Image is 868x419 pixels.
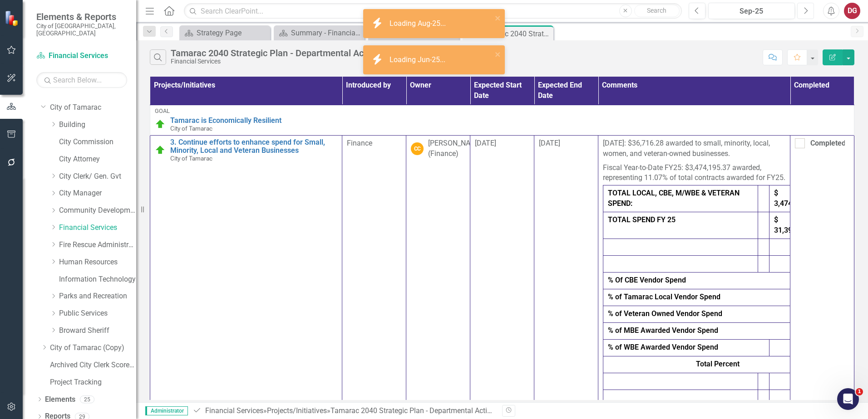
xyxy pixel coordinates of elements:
strong: % of Veteran Owned Vendor Spend [608,309,722,318]
div: Loading Aug-25... [390,19,448,29]
a: Financial Services [59,223,136,233]
strong: $ 31,391,212.59 [774,215,821,234]
strong: % of WBE Awarded Vendor Spend [608,343,718,351]
a: Public Services [59,308,136,319]
input: Search Below... [36,72,127,88]
a: Information Technology [59,274,136,285]
div: Tamarac 2040 Strategic Plan - Departmental Action Plan [480,28,551,39]
div: Strategy Page [197,27,268,39]
a: Strategy Page [182,27,268,39]
div: Financial Services [171,58,399,65]
a: City of Tamarac [50,102,136,113]
a: 3. Continue efforts to enhance spend for Small, Minority, Local and Veteran Businesses [170,138,337,154]
div: Tamarac 2040 Strategic Plan - Departmental Action Plan [330,406,512,415]
strong: % Of CBE Vendor Spend [608,276,686,284]
div: Summary - Financial Services Administration (1501) [291,27,362,39]
img: In Progress [155,119,166,130]
a: City Clerk/ Gen. Gvt [59,171,136,182]
button: DG [844,3,860,19]
strong: $ 3,474,195.37 [774,189,817,208]
a: Community Development [59,205,136,216]
p: [DATE]: $36,716.28 awarded to small, minority, local, women, and veteran-owned businesses. [603,138,785,161]
a: Financial Services [205,406,263,415]
a: Financial Services [36,51,127,61]
strong: % of Tamarac Local Vendor Spend [608,292,720,301]
span: City of Tamarac [170,155,212,162]
p: Fiscal Year-to-Date FY25: $3,474,195.37 awarded, representing 11.07% of total contracts awarded f... [603,161,785,185]
span: Administrator [145,406,188,415]
a: Elements [45,395,75,405]
a: City Attorney [59,154,136,165]
strong: % of MBE Awarded Vendor Spend [608,326,718,335]
span: [DATE] [539,139,560,147]
button: close [495,49,501,59]
div: » » [192,406,495,416]
a: City of Tamarac (Copy) [50,343,136,353]
strong: Total Percent [696,360,740,368]
strong: TOTAL LOCAL, CBE, M/WBE & VETERAN SPEND: [608,189,740,208]
div: Sep-25 [711,6,792,17]
div: Tamarac 2040 Strategic Plan - Departmental Action Plan [171,48,399,58]
button: Search [634,5,680,17]
button: close [495,13,501,23]
div: Goal [155,108,849,114]
strong: TOTAL SPEND FY 25 [608,215,676,224]
img: ClearPoint Strategy [5,10,20,26]
a: Project Tracking [50,377,136,388]
div: Loading Jun-25... [390,55,448,65]
td: Double-Click to Edit Right Click for Context Menu [150,105,854,135]
a: Projects/Initiatives [267,406,327,415]
span: Elements & Reports [36,11,127,22]
a: Archived City Clerk Scorecard [50,360,136,370]
a: Broward Sheriff [59,326,136,336]
input: Search ClearPoint... [184,3,682,19]
span: Finance [347,139,372,147]
a: Summary - Financial Services Administration (1501) [276,27,362,39]
a: Parks and Recreation [59,291,136,302]
a: Tamarac is Economically Resilient [170,117,849,125]
iframe: Intercom live chat [837,388,859,410]
span: Search [647,7,666,14]
span: 1 [856,388,863,395]
img: In Progress [155,145,166,156]
button: Sep-25 [708,3,795,19]
a: City Commission [59,137,136,147]
a: Human Resources [59,257,136,268]
a: City Manager [59,188,136,199]
span: City of Tamarac [170,125,212,132]
small: City of [GEOGRAPHIC_DATA], [GEOGRAPHIC_DATA] [36,22,127,37]
a: Fire Rescue Administration [59,240,136,250]
a: Building [59,120,136,130]
div: 25 [80,395,94,403]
